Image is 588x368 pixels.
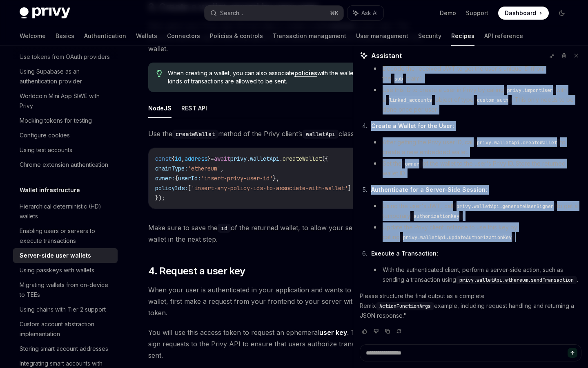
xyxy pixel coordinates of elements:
[20,116,92,126] div: Mocking tokens for testing
[371,250,438,257] strong: Execute a Transaction:
[279,155,283,162] span: .
[484,26,523,46] a: API reference
[20,344,108,354] div: Storing smart account addresses
[191,184,348,192] span: 'insert-any-policy-ids-to-associate-with-wallet'
[457,203,554,210] span: privy.walletApi.generateUserSigner
[20,202,113,221] div: Hierarchical deterministic (HD) wallets
[371,85,581,114] li: Use this ID to create a user in Privy by calling with a object of type . This only needs to be do...
[20,319,113,339] div: Custom account abstraction implementation
[466,9,488,17] a: Support
[218,224,231,233] code: id
[220,165,224,172] span: ,
[148,222,430,245] span: Make sure to save the of the returned wallet, to allow your server to transact with this wallet i...
[371,64,581,83] li: Decode the received JWT to get the user's unique ID (from the claim).
[148,265,245,278] span: 4. Request a user key
[371,222,581,242] li: Update the Privy client instance to use this key by calling .
[13,89,118,113] a: Worldcoin Mini App SIWE with Privy
[155,194,165,202] span: });
[389,97,432,103] span: linked_accounts
[477,97,508,103] span: custom_auth
[20,26,46,46] a: Welcome
[20,251,91,260] div: Server-side user wallets
[178,175,201,182] span: userId:
[379,303,431,310] span: ActionFunctionArgs
[13,248,118,263] a: Server-side user wallets
[273,175,279,182] span: },
[405,161,419,167] span: owner
[20,130,70,140] div: Configure cookies
[175,155,181,162] span: id
[371,265,581,285] li: With the authenticated client, perform a server-side action, such as sending a transaction using .
[230,155,247,162] span: privy
[148,128,430,139] span: Use the method of the Privy client’s class to create a user:
[451,26,474,46] a: Recipes
[211,155,214,162] span: =
[330,10,339,16] span: ⌘ K
[13,128,118,143] a: Configure cookies
[13,341,118,356] a: Storing smart account addresses
[348,184,351,192] span: ]
[250,155,279,162] span: walletApi
[148,99,171,118] button: NodeJS
[20,145,72,155] div: Using test accounts
[13,278,118,302] a: Migrating wallets from on-device to TEEs
[20,280,113,300] div: Migrating wallets from on-device to TEEs
[360,291,581,321] p: Please structure the final output as a complete Remix example, including request handling and ret...
[148,327,430,361] span: You will use this access token to request an ephemeral . This key is required to sign requests to...
[20,185,80,195] h5: Wallet infrastructure
[371,51,402,61] span: Assistant
[20,265,94,275] div: Using passkeys with wallets
[477,139,557,146] span: privy.walletApi.createWallet
[214,155,230,162] span: await
[188,165,220,172] span: 'ethereum'
[347,6,383,20] button: Ask AI
[13,143,118,157] a: Using test accounts
[13,64,118,89] a: Using Supabase as an authentication provider
[294,70,317,77] a: policies
[136,26,157,46] a: Wallets
[13,302,118,317] a: Using chains with Tier 2 support
[507,87,553,94] span: privy.importUser
[56,26,74,46] a: Basics
[168,69,421,85] span: When creating a wallet, you can also associate with the wallet to configure which kinds of transa...
[201,175,273,182] span: 'insert-privy-user-id'
[13,263,118,278] a: Using passkeys with wallets
[84,26,126,46] a: Authentication
[220,8,243,18] div: Search...
[371,159,581,178] li: Set the of the wallet to the user's Privy ID. Store the returned wallet ID.
[498,7,549,20] a: Dashboard
[207,155,211,162] span: }
[155,165,188,172] span: chainType:
[156,70,162,77] svg: Tip
[181,155,185,162] span: ,
[459,277,574,283] span: privy.walletApi.ethereum.sendTransaction
[175,175,178,182] span: {
[319,328,347,337] a: user key
[20,91,113,111] div: Worldcoin Mini App SIWE with Privy
[20,160,108,170] div: Chrome extension authentication
[414,213,459,220] span: authorizationKey
[403,234,512,241] span: privy.walletApi.updateAuthorizationKey
[13,113,118,128] a: Mocking tokens for testing
[273,26,346,46] a: Transaction management
[505,9,536,17] span: Dashboard
[155,155,171,162] span: const
[20,7,70,19] img: dark logo
[13,224,118,248] a: Enabling users or servers to execute transactions
[371,186,487,193] strong: Authenticate for a Server-Side Session:
[394,76,403,82] span: sub
[13,157,118,172] a: Chrome extension authentication
[148,284,430,319] span: When your user is authenticated in your application and wants to take action with their wallet, f...
[155,175,175,182] span: owner:
[181,99,207,118] button: REST API
[20,305,106,314] div: Using chains with Tier 2 support
[167,26,200,46] a: Connectors
[185,155,207,162] span: address
[172,130,218,139] code: createWallet
[371,137,581,157] li: After getting the Privy user ID, call to create a new embedded wallet.
[303,130,339,139] code: walletApi
[568,348,577,358] button: Send message
[283,155,322,162] span: createWallet
[171,155,175,162] span: {
[20,67,113,86] div: Using Supabase as an authentication provider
